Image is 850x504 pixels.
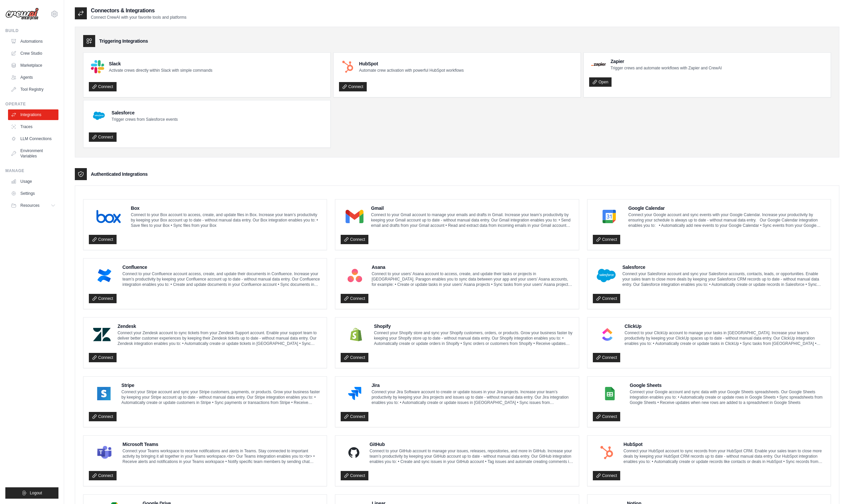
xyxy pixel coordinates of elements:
a: Connect [89,471,117,480]
img: Jira Logo [343,387,367,400]
a: Tool Registry [8,84,58,95]
img: GitHub Logo [343,446,365,459]
a: Connect [89,132,117,142]
h4: Google Sheets [630,382,825,389]
h4: Box [131,205,322,211]
a: Marketplace [8,60,58,71]
a: Connect [341,471,368,480]
button: Logout [5,487,58,499]
h3: Triggering Integrations [99,38,148,44]
p: Connect your Stripe account and sync your Stripe customers, payments, or products. Grow your busi... [122,389,322,405]
a: Automations [8,36,58,47]
img: Confluence Logo [91,269,118,282]
a: Connect [341,412,368,421]
a: Agents [8,72,58,83]
h4: Salesforce [622,264,825,271]
a: Integrations [8,109,58,120]
p: Connect your Shopify store and sync your Shopify customers, orders, or products. Grow your busine... [374,330,573,346]
img: Zendesk Logo [91,328,113,341]
a: Connect [339,82,367,91]
p: Trigger crews and automate workflows with Zapier and CrewAI [611,65,722,71]
h4: Slack [109,60,212,67]
a: Connect [89,294,117,303]
h4: Salesforce [112,109,178,116]
a: Connect [593,353,621,362]
img: Gmail Logo [343,210,366,223]
button: Resources [8,200,58,211]
a: Connect [89,82,117,91]
img: Box Logo [91,210,126,223]
p: Connect to your Box account to access, create, and update files in Box. Increase your team’s prod... [131,212,322,228]
img: Google Calendar Logo [595,210,624,223]
div: Operate [5,101,58,107]
a: Traces [8,121,58,132]
a: Environment Variables [8,145,58,161]
h4: Shopify [374,323,573,330]
p: Connect to your GitHub account to manage your issues, releases, repositories, and more in GitHub.... [370,448,573,464]
h4: GitHub [370,441,573,448]
a: Connect [341,235,368,244]
img: Salesforce Logo [91,108,107,124]
p: Automate crew activation with powerful HubSpot workflows [359,68,464,73]
a: Crew Studio [8,48,58,59]
p: Connect to your ClickUp account to manage your tasks in [GEOGRAPHIC_DATA]. Increase your team’s p... [625,330,825,346]
a: Connect [341,294,368,303]
p: Connect your Teams workspace to receive notifications and alerts in Teams. Stay connected to impo... [123,448,322,464]
a: Connect [89,235,117,244]
h4: Asana [372,264,573,271]
a: Connect [593,471,621,480]
p: Connect your Google account and sync events with your Google Calendar. Increase your productivity... [628,212,825,228]
h4: Google Calendar [628,205,825,211]
img: Shopify Logo [343,328,369,341]
a: Connect [593,235,621,244]
span: Resources [20,203,39,208]
p: Connect your Jira Software account to create or update issues in your Jira projects. Increase you... [371,389,573,405]
p: Connect to your Gmail account to manage your emails and drafts in Gmail. Increase your team’s pro... [371,212,573,228]
p: Connect your Zendesk account to sync tickets from your Zendesk Support account. Enable your suppo... [118,330,321,346]
h4: Confluence [123,264,322,271]
p: Connect your Google account and sync data with your Google Sheets spreadsheets. Our Google Sheets... [630,389,825,405]
div: Manage [5,168,58,173]
h2: Connectors & Integrations [91,7,186,15]
p: Connect to your Confluence account access, create, and update their documents in Confluence. Incr... [123,271,322,287]
h4: Stripe [122,382,322,389]
img: HubSpot Logo [595,446,619,459]
img: Slack Logo [91,60,104,73]
h4: HubSpot [624,441,825,448]
img: Zapier Logo [591,62,606,66]
h4: Zendesk [118,323,321,330]
a: Usage [8,176,58,187]
a: Connect [89,412,117,421]
h3: Authenticated Integrations [91,171,148,177]
span: Logout [30,490,42,496]
h4: ClickUp [625,323,825,330]
a: Open [589,77,612,87]
a: Connect [89,353,117,362]
img: ClickUp Logo [595,328,620,341]
p: Connect your Salesforce account and sync your Salesforce accounts, contacts, leads, or opportunit... [622,271,825,287]
p: Connect CrewAI with your favorite tools and platforms [91,15,186,20]
a: LLM Connections [8,133,58,144]
p: Connect your HubSpot account to sync records from your HubSpot CRM. Enable your sales team to clo... [624,448,825,464]
a: Settings [8,188,58,199]
img: Asana Logo [343,269,367,282]
h4: Gmail [371,205,573,211]
p: Trigger crews from Salesforce events [112,117,178,122]
div: Build [5,28,58,33]
img: Microsoft Teams Logo [91,446,118,459]
img: Stripe Logo [91,387,117,400]
a: Connect [341,353,368,362]
p: Activate crews directly within Slack with simple commands [109,68,212,73]
h4: Zapier [611,58,722,65]
h4: HubSpot [359,60,464,67]
h4: Microsoft Teams [123,441,322,448]
img: Google Sheets Logo [595,387,625,400]
p: Connect to your users’ Asana account to access, create, and update their tasks or projects in [GE... [372,271,573,287]
a: Connect [593,294,621,303]
a: Connect [593,412,621,421]
img: Logo [5,8,39,20]
img: HubSpot Logo [341,60,354,73]
img: Salesforce Logo [595,269,618,282]
h4: Jira [371,382,573,389]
